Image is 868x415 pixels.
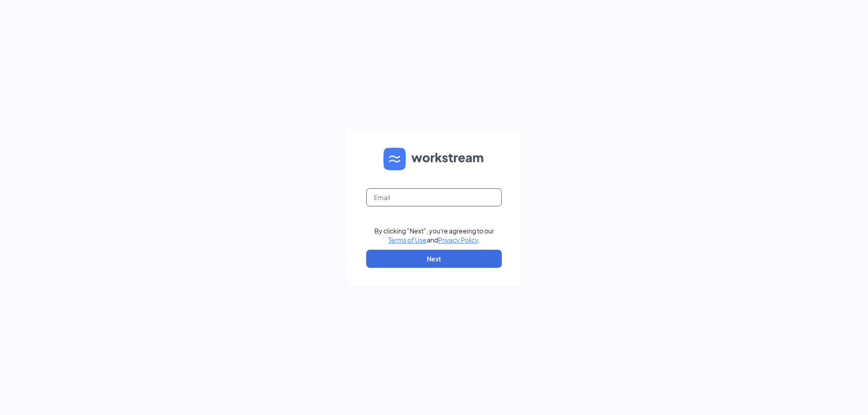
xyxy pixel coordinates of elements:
a: Terms of Use [388,236,427,244]
button: Next [366,250,502,268]
img: WS logo and Workstream text [383,148,485,170]
div: By clicking "Next", you're agreeing to our and . [374,226,494,244]
a: Privacy Policy [438,236,478,244]
input: Email [366,188,502,206]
